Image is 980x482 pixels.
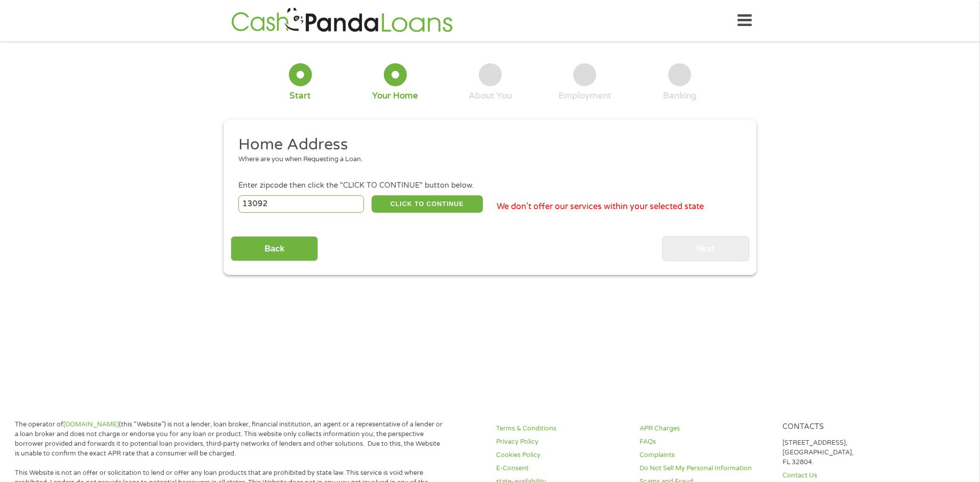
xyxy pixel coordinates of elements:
div: Where are you when Requesting a Loan. [238,155,734,165]
a: [DOMAIN_NAME] [63,420,119,428]
div: Your Home [372,90,418,102]
div: Employment [558,90,611,102]
div: Banking [663,90,697,102]
div: Start [289,90,311,102]
a: E-Consent [496,464,627,473]
h4: Contacts [782,422,913,432]
p: [STREET_ADDRESS], [GEOGRAPHIC_DATA], FL 32804. [782,438,913,467]
a: Contact Us [782,471,913,480]
a: Do Not Sell My Personal Information [640,464,770,473]
a: Privacy Policy [496,437,627,447]
div: About You [469,90,512,102]
input: Next [662,236,749,261]
img: GetLoanNow Logo [228,6,456,35]
h2: Home Address [238,135,734,155]
a: APR Charges [640,424,770,434]
a: Cookies Policy [496,450,627,460]
input: Back [231,236,318,261]
a: Terms & Conditions [496,424,627,434]
p: We don't offer our services within your selected state [497,200,704,214]
div: Enter zipcode then click the "CLICK TO CONTINUE" button below. [238,180,742,191]
a: Complaints [640,450,770,460]
input: Enter Zipcode (e.g 01510) [238,195,364,213]
a: FAQs [640,437,770,447]
p: The operator of (this “Website”) is not a lender, loan broker, financial institution, an agent or... [15,420,444,459]
button: CLICK TO CONTINUE [372,195,483,213]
